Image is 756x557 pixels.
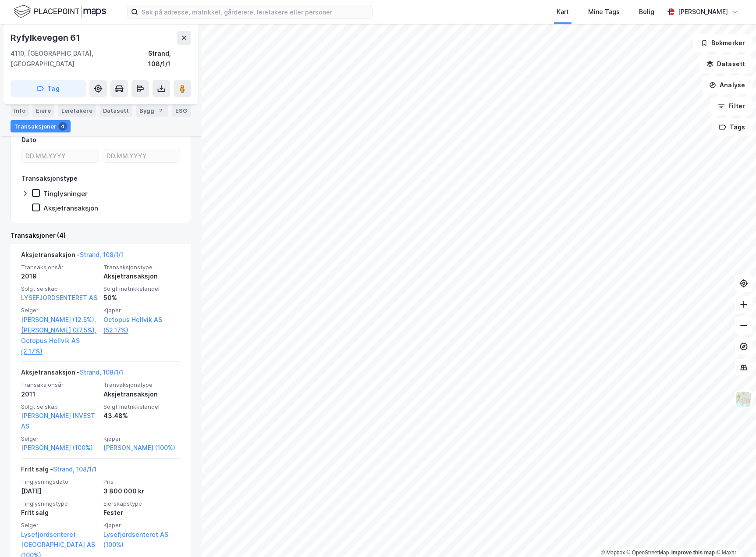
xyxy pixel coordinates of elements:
div: Aksjetransaksjon [103,271,181,282]
div: Strand, 108/1/1 [148,48,191,69]
a: Improve this map [671,550,715,556]
a: Strand, 108/1/1 [80,251,123,258]
input: Søk på adresse, matrikkel, gårdeiere, leietakere eller personer [138,5,372,18]
div: [DATE] [21,486,98,496]
div: Aksjetransaksjon [43,204,98,212]
a: [PERSON_NAME] (37.5%), [21,325,98,336]
div: Aksjetransaksjon - [21,250,123,264]
button: Bokmerker [693,34,752,52]
div: Bolig [639,7,654,17]
a: Strand, 108/1/1 [53,465,96,473]
a: [PERSON_NAME] INVEST AS [21,412,95,430]
span: Transaksjonstype [103,381,181,389]
div: Mine Tags [588,7,620,17]
a: Strand, 108/1/1 [80,368,123,376]
span: Kjøper [103,307,181,314]
a: [PERSON_NAME] (100%) [21,443,98,453]
div: Fritt salg [21,507,98,518]
input: DD.MM.YYYY [103,149,180,162]
span: Selger [21,435,98,443]
a: Lysefjordsenteret AS (100%) [103,529,181,550]
span: Tinglysningsdato [21,478,98,486]
a: [PERSON_NAME] (12.5%), [21,314,98,325]
img: Z [735,391,752,407]
div: Bygg [136,104,168,117]
div: Tinglysninger [43,189,88,198]
iframe: Chat Widget [712,515,756,557]
span: Solgt selskap [21,403,98,411]
div: Datasett [99,104,132,117]
button: Analyse [702,76,752,94]
a: [PERSON_NAME] (100%) [103,443,181,453]
a: OpenStreetMap [627,550,669,556]
span: Transaksjonsår [21,264,98,271]
span: Kjøper [103,435,181,443]
button: Tag [11,80,86,97]
a: Octopus Hellvik AS (52.17%) [103,314,181,336]
div: 2 [156,106,165,115]
div: 2011 [21,389,98,400]
a: Mapbox [601,550,625,556]
div: Info [11,104,29,117]
span: Solgt matrikkelandel [103,403,181,411]
div: Transaksjoner [11,120,71,132]
div: 4 [58,122,67,131]
span: Eierskapstype [103,500,181,507]
span: Solgt matrikkelandel [103,285,181,293]
div: Transaksjonstype [21,173,78,184]
div: Dato [21,135,36,145]
div: ESG [172,104,191,117]
span: Solgt selskap [21,285,98,293]
div: 43.48% [103,411,181,421]
div: Fritt salg - [21,464,96,478]
div: 3 800 000 kr [103,486,181,496]
span: Tinglysningstype [21,500,98,507]
span: Kjøper [103,521,181,529]
div: Leietakere [58,104,96,117]
div: [PERSON_NAME] [678,7,728,17]
button: Filter [710,97,752,115]
div: Fester [103,507,181,518]
div: Aksjetransaksjon [103,389,181,400]
a: LYSEFJORDSENTERET AS [21,294,97,301]
div: 2019 [21,271,98,282]
span: Selger [21,307,98,314]
a: Octopus Hellvik AS (2.17%) [21,336,98,357]
div: 50% [103,293,181,303]
button: Datasett [699,55,752,73]
div: Eiere [32,104,54,117]
img: logo.f888ab2527a4732fd821a326f86c7f29.svg [14,4,106,19]
div: Transaksjoner (4) [11,230,191,241]
span: Pris [103,478,181,486]
span: Selger [21,521,98,529]
button: Tags [712,118,752,136]
span: Transaksjonsår [21,381,98,389]
div: 4110, [GEOGRAPHIC_DATA], [GEOGRAPHIC_DATA] [11,48,148,69]
div: Kontrollprogram for chat [712,515,756,557]
div: Aksjetransaksjon - [21,367,123,381]
input: DD.MM.YYYY [22,149,99,162]
div: Kart [557,7,569,17]
span: Transaksjonstype [103,264,181,271]
div: Ryfylkevegen 61 [11,31,82,45]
